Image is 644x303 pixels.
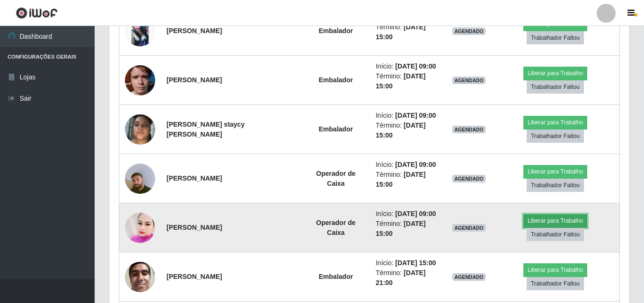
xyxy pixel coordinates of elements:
[16,7,58,19] img: CoreUI Logo
[125,16,155,46] img: 1652231236130.jpeg
[395,112,436,119] time: [DATE] 09:00
[125,60,155,100] img: 1754441632912.jpeg
[452,27,485,35] span: AGENDADO
[316,170,355,187] strong: Operador de Caixa
[316,219,355,236] strong: Operador de Caixa
[376,258,441,268] li: Início:
[452,273,485,281] span: AGENDADO
[527,31,584,44] button: Trabalhador Faltou
[376,22,441,42] li: Término:
[125,152,155,206] img: 1755983948639.jpeg
[376,111,441,121] li: Início:
[523,214,587,227] button: Liberar para Trabalho
[167,121,245,138] strong: [PERSON_NAME] staycy [PERSON_NAME]
[167,224,222,231] strong: [PERSON_NAME]
[376,219,441,239] li: Término:
[395,62,436,70] time: [DATE] 09:00
[395,161,436,168] time: [DATE] 09:00
[376,71,441,91] li: Término:
[527,130,584,143] button: Trabalhador Faltou
[395,259,436,267] time: [DATE] 15:00
[125,257,155,297] img: 1606512880080.jpeg
[452,126,485,133] span: AGENDADO
[125,210,155,245] img: 1755803495461.jpeg
[167,27,222,35] strong: [PERSON_NAME]
[527,228,584,241] button: Trabalhador Faltou
[167,273,222,280] strong: [PERSON_NAME]
[376,170,441,190] li: Término:
[319,125,353,133] strong: Embalador
[527,80,584,94] button: Trabalhador Faltou
[319,273,353,280] strong: Embalador
[376,121,441,140] li: Término:
[523,67,587,80] button: Liberar para Trabalho
[319,76,353,84] strong: Embalador
[376,160,441,170] li: Início:
[452,224,485,232] span: AGENDADO
[527,277,584,290] button: Trabalhador Faltou
[523,263,587,277] button: Liberar para Trabalho
[125,109,155,149] img: 1754691931350.jpeg
[523,165,587,178] button: Liberar para Trabalho
[523,116,587,129] button: Liberar para Trabalho
[376,61,441,71] li: Início:
[452,77,485,84] span: AGENDADO
[319,27,353,35] strong: Embalador
[376,268,441,288] li: Término:
[167,174,222,182] strong: [PERSON_NAME]
[395,210,436,217] time: [DATE] 09:00
[452,175,485,182] span: AGENDADO
[167,76,222,84] strong: [PERSON_NAME]
[376,209,441,219] li: Início:
[527,179,584,192] button: Trabalhador Faltou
